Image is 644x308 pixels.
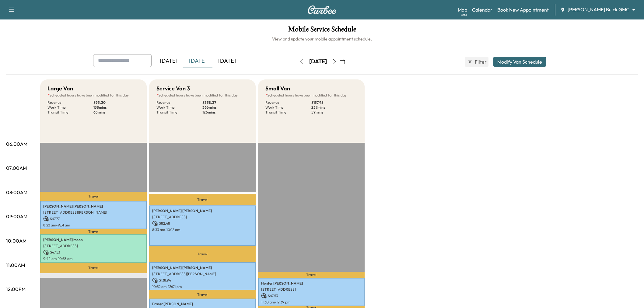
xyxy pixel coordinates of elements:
[6,237,26,244] p: 10:00AM
[6,213,27,220] p: 09:00AM
[493,57,546,67] button: Modify Van Schedule
[261,287,362,292] p: [STREET_ADDRESS]
[202,110,248,115] p: 126 mins
[152,302,253,306] p: Fraser [PERSON_NAME]
[497,6,549,13] a: Book New Appointment
[265,105,311,110] p: Work Time
[47,100,93,105] p: Revenue
[307,5,337,14] img: Curbee Logo
[152,221,253,226] p: $ 82.48
[47,110,93,115] p: Transit Time
[152,215,253,219] p: [STREET_ADDRESS]
[152,208,253,213] p: [PERSON_NAME] [PERSON_NAME]
[156,110,202,115] p: Transit Time
[47,93,139,98] p: Scheduled hours have been modified for this day
[40,263,147,273] p: Travel
[265,93,357,98] p: Scheduled hours have been modified for this day
[152,265,253,270] p: [PERSON_NAME] [PERSON_NAME]
[183,54,212,68] div: [DATE]
[152,271,253,276] p: [STREET_ADDRESS][PERSON_NAME]
[265,100,311,105] p: Revenue
[93,105,139,110] p: 138 mins
[6,26,638,36] h1: Mobile Service Schedule
[465,57,488,67] button: Filter
[93,110,139,115] p: 63 mins
[43,216,144,222] p: $ 47.77
[152,278,253,283] p: $ 138.94
[212,54,242,68] div: [DATE]
[6,285,26,293] p: 12:00PM
[149,246,256,262] p: Travel
[261,281,362,286] p: Hunter [PERSON_NAME]
[149,194,256,205] p: Travel
[261,293,362,299] p: $ 47.53
[47,105,93,110] p: Work Time
[261,300,362,305] p: 11:30 am - 12:39 pm
[309,58,327,65] div: [DATE]
[43,256,144,261] p: 9:44 am - 10:53 am
[40,229,147,234] p: Travel
[43,243,144,248] p: [STREET_ADDRESS]
[156,93,248,98] p: Scheduled hours have been modified for this day
[43,204,144,209] p: [PERSON_NAME] [PERSON_NAME]
[152,227,253,232] p: 8:33 am - 10:12 am
[93,100,139,105] p: $ 95.30
[43,210,144,215] p: [STREET_ADDRESS][PERSON_NAME]
[458,6,467,13] a: MapBeta
[47,84,73,93] h5: Large Van
[6,189,27,196] p: 08:00AM
[6,164,27,172] p: 07:00AM
[568,6,629,13] span: [PERSON_NAME] Buick GMC
[43,223,144,228] p: 8:22 am - 9:31 am
[265,110,311,115] p: Transit Time
[156,105,202,110] p: Work Time
[156,100,202,105] p: Revenue
[311,100,357,105] p: $ 137.98
[461,12,467,17] div: Beta
[43,250,144,255] p: $ 47.53
[6,36,638,42] h6: View and update your mobile appointment schedule.
[6,261,25,269] p: 11:00AM
[265,84,290,93] h5: Small Van
[6,140,27,148] p: 06:00AM
[202,105,248,110] p: 366 mins
[149,290,256,299] p: Travel
[202,100,248,105] p: $ 338.37
[40,192,147,201] p: Travel
[152,284,253,289] p: 10:52 am - 12:01 pm
[154,54,183,68] div: [DATE]
[472,6,492,13] a: Calendar
[311,105,357,110] p: 237 mins
[258,272,365,278] p: Travel
[156,84,190,93] h5: Service Van 3
[43,237,144,242] p: [PERSON_NAME] Moon
[475,58,486,65] span: Filter
[311,110,357,115] p: 59 mins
